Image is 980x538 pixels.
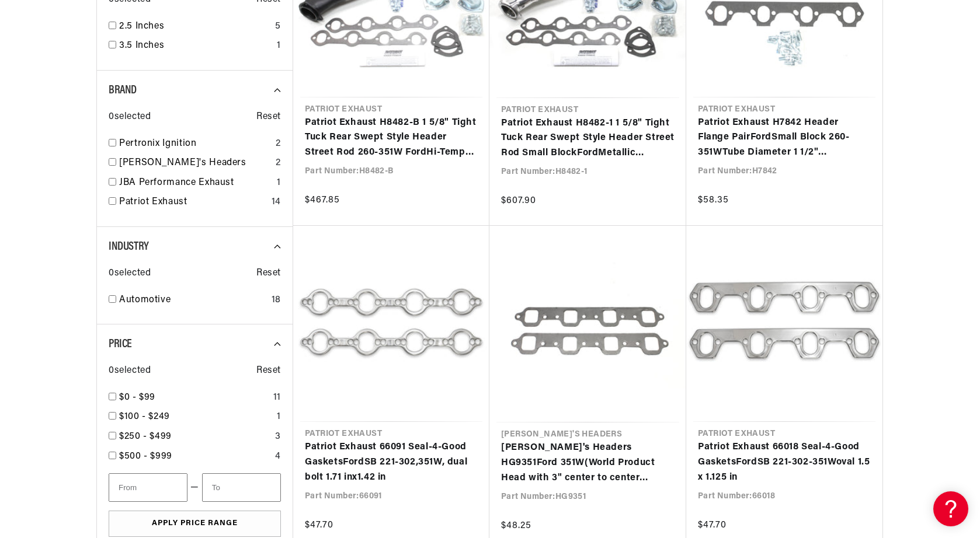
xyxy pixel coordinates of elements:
[109,110,151,125] span: 0 selected
[119,393,155,402] span: $0 - $99
[698,440,871,485] a: Patriot Exhaust 66018 Seal-4-Good GasketsFordSB 221-302-351Woval 1.5 x 1.125 in
[275,449,281,464] div: 4
[119,195,267,210] a: Patriot Exhaust
[256,110,281,125] span: Reset
[501,441,675,485] a: [PERSON_NAME]'s Headers HG9351Ford 351W(World Product Head with 3" center to center exhaust bolt ...
[109,364,151,379] span: 0 selected
[277,176,281,191] div: 1
[119,39,272,54] a: 3.5 Inches
[109,241,149,253] span: Industry
[119,293,267,308] a: Automotive
[276,156,281,171] div: 2
[272,195,281,210] div: 14
[109,85,137,96] span: Brand
[698,116,871,160] a: Patriot Exhaust H7842 Header Flange PairFordSmall Block 260-351WTube Diameter 1 1/2" Rectangular ...
[109,338,132,350] span: Price
[119,412,170,421] span: $100 - $249
[277,39,281,54] div: 1
[256,266,281,281] span: Reset
[119,176,272,191] a: JBA Performance Exhaust
[276,137,281,152] div: 2
[109,266,151,281] span: 0 selected
[119,432,172,441] span: $250 - $499
[119,452,172,461] span: $500 - $999
[272,293,281,308] div: 18
[202,473,281,502] input: To
[109,473,187,502] input: From
[305,440,478,485] a: Patriot Exhaust 66091 Seal-4-Good GasketsFordSB 221-302,351W, dual bolt 1.71 inx1.42 in
[277,410,281,425] div: 1
[119,156,271,171] a: [PERSON_NAME]'s Headers
[275,429,281,445] div: 3
[305,116,478,160] a: Patriot Exhaust H8482-B 1 5/8" Tight Tuck Rear Swept Style Header Street Rod 260-351W FordHi-Temp...
[190,480,199,495] span: —
[119,137,271,152] a: Pertronix Ignition
[275,19,281,34] div: 5
[109,511,281,537] button: Apply Price Range
[501,116,675,161] a: Patriot Exhaust H8482-1 1 5/8" Tight Tuck Rear Swept Style Header Street Rod Small BlockFordMetal...
[273,390,281,406] div: 11
[256,364,281,379] span: Reset
[119,19,270,34] a: 2.5 Inches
